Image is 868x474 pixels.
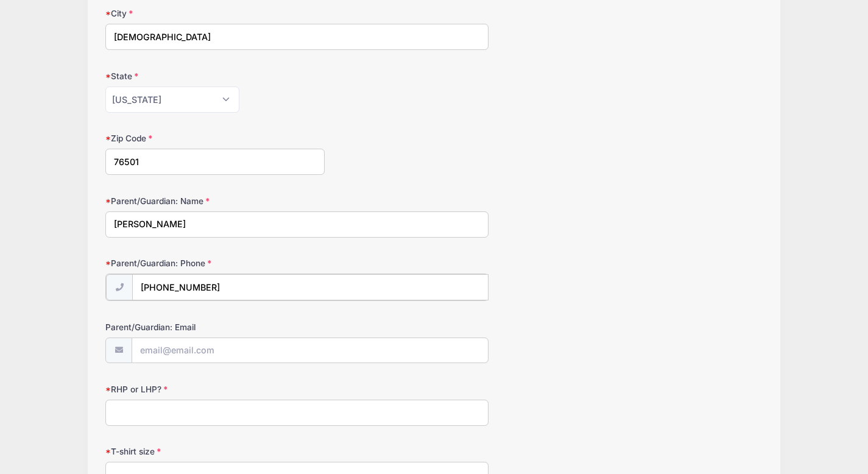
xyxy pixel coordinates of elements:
[132,274,489,300] input: (xxx) xxx-xxxx
[105,7,325,19] label: City
[105,257,325,269] label: Parent/Guardian: Phone
[105,383,325,395] label: RHP or LHP?
[132,338,489,364] input: email@email.com
[105,321,325,333] label: Parent/Guardian: Email
[105,132,325,144] label: Zip Code
[105,195,325,207] label: Parent/Guardian: Name
[105,70,325,82] label: State
[105,149,325,175] input: xxxxx
[105,445,325,458] label: T-shirt size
